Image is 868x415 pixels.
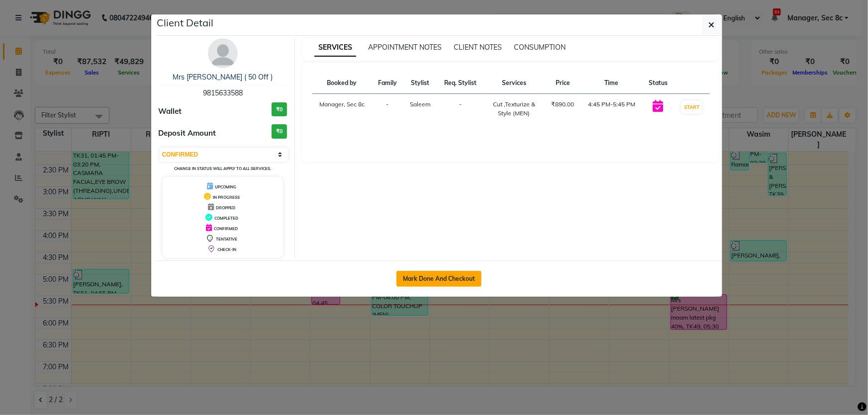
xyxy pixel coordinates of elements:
[213,195,240,200] span: IN PROGRESS
[208,38,238,68] img: avatar
[217,247,236,252] span: CHECK-IN
[642,73,674,94] th: Status
[372,94,403,124] td: -
[681,101,702,113] button: START
[396,271,482,287] button: Mark Done And Checkout
[214,216,238,221] span: COMPLETED
[314,39,356,57] span: SERVICES
[215,184,236,189] span: UPCOMING
[410,100,431,108] span: Saleem
[214,226,238,231] span: CONFIRMED
[312,73,372,94] th: Booked by
[159,128,216,139] span: Deposit Amount
[312,94,372,124] td: Manager, Sec 8c
[551,100,575,109] div: ₹890.00
[437,73,483,94] th: Req. Stylist
[581,73,642,94] th: Time
[454,43,502,52] span: CLIENT NOTES
[157,15,214,30] h5: Client Detail
[489,100,539,118] div: Cut ,Texturize & Style (MEN)
[272,124,287,139] h3: ₹0
[272,102,287,117] h3: ₹0
[174,166,271,171] small: Change in status will apply to all services.
[159,106,182,117] span: Wallet
[216,237,237,242] span: TENTATIVE
[216,205,235,210] span: DROPPED
[437,94,483,124] td: -
[545,73,580,94] th: Price
[173,73,273,82] a: Mrs [PERSON_NAME] ( 50 Off )
[483,73,545,94] th: Services
[368,43,442,52] span: APPOINTMENT NOTES
[203,88,243,97] span: 9815633588
[514,43,566,52] span: CONSUMPTION
[372,73,403,94] th: Family
[581,94,642,124] td: 4:45 PM-5:45 PM
[403,73,437,94] th: Stylist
